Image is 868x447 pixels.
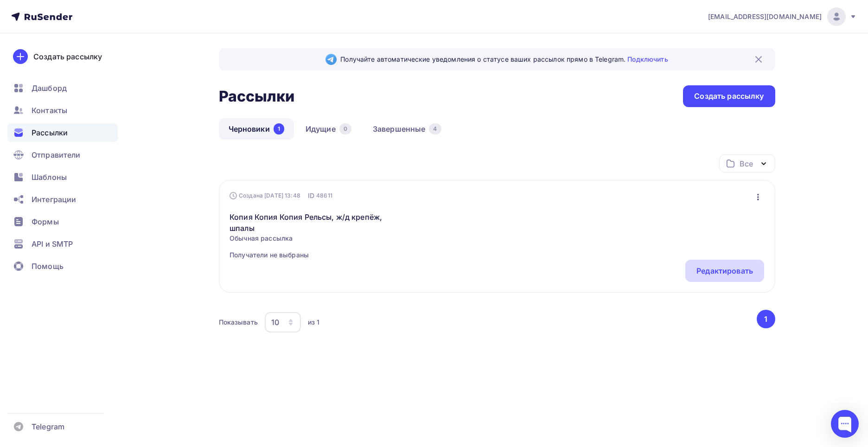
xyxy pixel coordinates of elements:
[7,79,118,97] a: Дашборд
[308,318,320,327] div: из 1
[696,265,753,276] div: Редактировать
[296,118,361,140] a: Идущие0
[7,168,118,186] a: Шаблоны
[32,238,73,249] span: API и SMTP
[219,87,295,106] h2: Рассылки
[429,123,441,134] div: 4
[363,118,451,140] a: Завершенные4
[7,146,118,164] a: Отправители
[219,118,294,140] a: Черновики1
[755,310,775,328] ul: Pagination
[230,234,389,243] span: Обычная рассылка
[694,91,764,102] div: Создать рассылку
[33,51,102,62] div: Создать рассылку
[7,212,118,231] a: Формы
[325,54,337,65] img: Telegram
[757,310,775,328] button: Go to page 1
[274,123,284,134] div: 1
[32,105,67,116] span: Контакты
[308,191,314,200] span: ID
[271,317,279,328] div: 10
[230,250,389,260] span: Получатели не выбраны
[340,55,668,64] span: Получайте автоматические уведомления о статусе ваших рассылок прямо в Telegram.
[740,158,753,169] div: Все
[230,192,300,199] div: Создана [DATE] 13:48
[32,421,64,432] span: Telegram
[708,12,822,21] span: [EMAIL_ADDRESS][DOMAIN_NAME]
[219,318,258,327] div: Показывать
[32,172,67,183] span: Шаблоны
[719,154,775,172] button: Все
[339,123,351,134] div: 0
[230,211,389,234] a: Копия Копия Копия Рельсы, ж/д крепёж, шпалы
[264,312,301,333] button: 10
[32,194,76,205] span: Интеграции
[7,123,118,142] a: Рассылки
[32,149,81,160] span: Отправители
[32,216,59,227] span: Формы
[627,55,668,63] a: Подключить
[7,101,118,120] a: Контакты
[708,7,857,26] a: [EMAIL_ADDRESS][DOMAIN_NAME]
[32,83,67,94] span: Дашборд
[316,191,332,200] span: 48611
[32,127,68,138] span: Рассылки
[32,261,64,272] span: Помощь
